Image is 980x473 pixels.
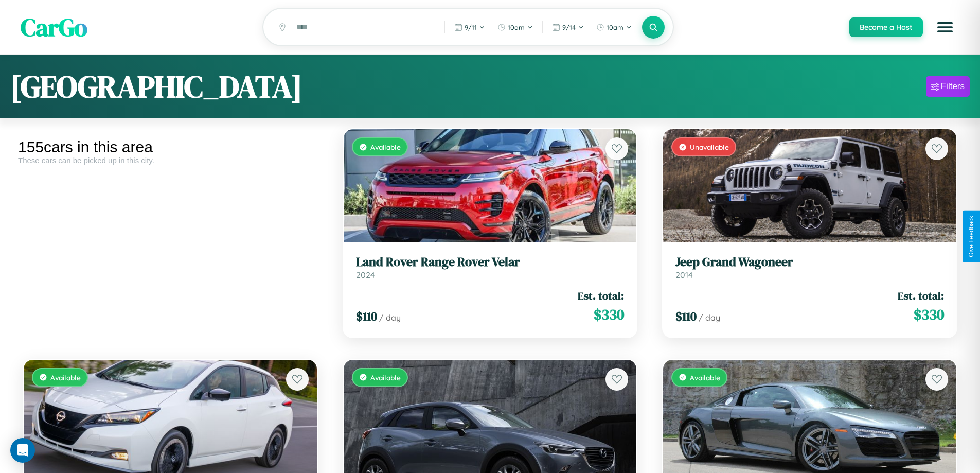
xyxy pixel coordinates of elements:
span: 9 / 14 [562,23,576,31]
span: $ 330 [594,304,624,325]
div: 155 cars in this area [18,138,323,156]
div: Open Intercom Messenger [10,438,35,463]
span: Available [370,143,401,151]
span: 9 / 11 [465,23,477,31]
span: Est. total: [578,288,624,303]
span: Available [50,373,81,382]
div: Filters [941,81,965,92]
span: / day [379,312,401,323]
button: Become a Host [849,17,923,37]
span: 10am [508,23,525,31]
h3: Land Rover Range Rover Velar [356,255,625,270]
span: 2014 [675,270,693,280]
span: CarGo [21,10,87,44]
span: $ 110 [675,308,697,325]
a: Land Rover Range Rover Velar2024 [356,255,625,280]
button: 9/14 [547,19,589,36]
h3: Jeep Grand Wagoneer [675,255,944,270]
span: / day [699,312,720,323]
span: $ 110 [356,308,377,325]
h1: [GEOGRAPHIC_DATA] [10,65,302,108]
span: 10am [607,23,623,31]
button: Filters [926,76,970,97]
span: 2024 [356,270,375,280]
span: Unavailable [690,143,729,151]
button: 9/11 [449,19,490,36]
a: Jeep Grand Wagoneer2014 [675,255,944,280]
button: Open menu [931,13,959,42]
span: Available [690,373,720,382]
button: 10am [591,19,637,36]
span: Available [370,373,401,382]
span: $ 330 [914,304,944,325]
button: 10am [492,19,538,36]
div: Give Feedback [968,216,975,257]
span: Est. total: [898,288,944,303]
div: These cars can be picked up in this city. [18,156,323,165]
